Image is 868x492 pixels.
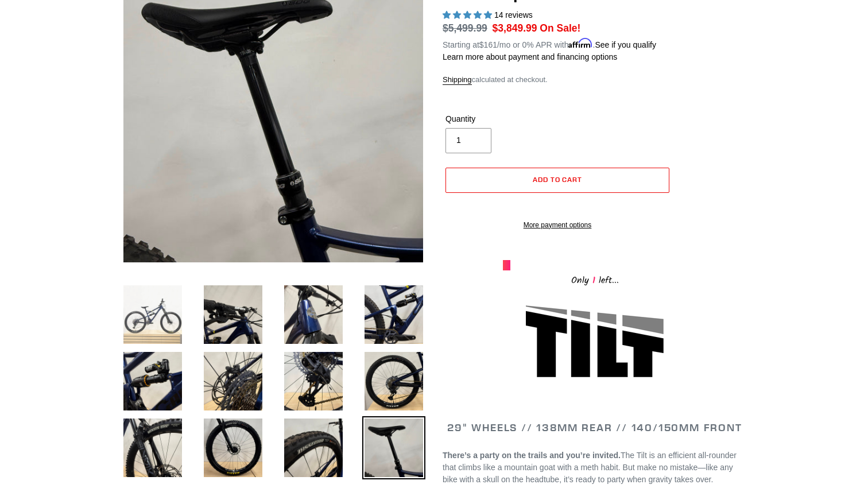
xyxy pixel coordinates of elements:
img: Load image into Gallery viewer, DEMO BIKE: TILT - Pearl Night Blue - LG (Complete Bike) #14 LIKE NEW [121,350,184,413]
span: 1 [589,273,599,288]
div: Only left... [503,270,687,288]
span: 14 reviews [494,10,533,20]
s: $5,499.99 [443,22,487,34]
span: Affirm [568,38,592,48]
img: Load image into Gallery viewer, DEMO BIKE: TILT - Pearl Night Blue - LG (Complete Bike) #14 LIKE NEW [282,416,345,479]
span: $3,849.99 [493,22,537,34]
label: Quantity [445,113,555,125]
b: There’s a party on the trails and you’re invited. [443,451,621,460]
span: $161 [479,40,497,49]
span: On Sale! [540,21,580,36]
span: The Tilt is an efficient all-rounder that climbs like a mountain goat with a meth habit. But make... [443,451,737,484]
img: Load image into Gallery viewer, DEMO BIKE: TILT - Pearl Night Blue - LG (Complete Bike) #14 LIKE NEW [362,350,425,413]
img: Load image into Gallery viewer, DEMO BIKE: TILT - Pearl Night Blue - LG (Complete Bike) #14 LIKE NEW [201,283,265,346]
span: 5.00 stars [443,10,494,20]
p: Starting at /mo or 0% APR with . [443,36,656,51]
a: Learn more about payment and financing options [443,52,617,61]
img: Load image into Gallery viewer, DEMO BIKE: TILT - Pearl Night Blue - LG (Complete Bike) #14 LIKE NEW [362,416,425,479]
span: Add to cart [533,175,583,184]
img: Load image into Gallery viewer, Canfield-Bikes-Tilt-LG-Demo [121,283,184,346]
img: Load image into Gallery viewer, DEMO BIKE: TILT - Pearl Night Blue - LG (Complete Bike) #14 LIKE NEW [201,350,265,413]
img: Load image into Gallery viewer, DEMO BIKE: TILT - Pearl Night Blue - LG (Complete Bike) #14 LIKE NEW [201,416,265,479]
a: See if you qualify - Learn more about Affirm Financing (opens in modal) [595,40,656,49]
img: Load image into Gallery viewer, DEMO BIKE: TILT - Pearl Night Blue - LG (Complete Bike) #14 LIKE NEW [362,283,425,346]
img: Load image into Gallery viewer, DEMO BIKE: TILT - Pearl Night Blue - LG (Complete Bike) #14 LIKE NEW [121,416,184,479]
img: Load image into Gallery viewer, DEMO BIKE: TILT - Pearl Night Blue - LG (Complete Bike) #14 LIKE NEW [282,283,345,346]
button: Add to cart [445,168,669,193]
div: calculated at checkout. [443,74,747,86]
a: Shipping [443,75,472,85]
span: 29" WHEELS // 138mm REAR // 140/150mm FRONT [447,421,742,434]
img: Load image into Gallery viewer, DEMO BIKE: TILT - Pearl Night Blue - LG (Complete Bike) #14 LIKE NEW [282,350,345,413]
a: More payment options [445,220,669,230]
